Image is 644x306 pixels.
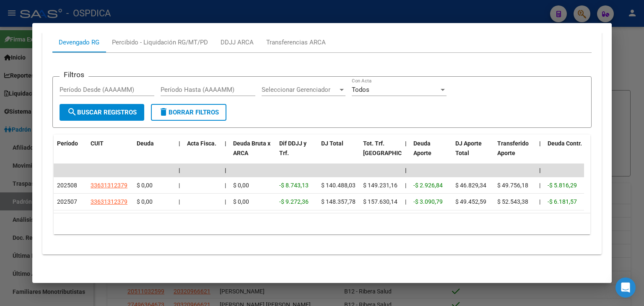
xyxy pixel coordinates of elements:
[544,135,586,171] datatable-header-cell: Deuda Contr.
[133,135,175,171] datatable-header-cell: Deuda
[352,86,369,93] span: Todos
[321,198,356,205] span: $ 148.357,78
[230,135,276,171] datatable-header-cell: Deuda Bruta x ARCA
[455,198,486,205] span: $ 49.452,59
[179,198,180,205] span: |
[548,182,577,189] span: -$ 5.816,29
[91,182,127,189] span: 33631312379
[137,140,154,147] span: Deuda
[548,140,582,147] span: Deuda Contr.
[494,135,536,171] datatable-header-cell: Transferido Aporte
[455,182,486,189] span: $ 46.829,34
[363,198,397,205] span: $ 157.630,14
[54,135,87,171] datatable-header-cell: Período
[548,198,577,205] span: -$ 6.181,57
[497,198,528,205] span: $ 52.543,38
[67,107,77,117] mat-icon: search
[363,182,397,189] span: $ 149.231,16
[410,135,452,171] datatable-header-cell: Deuda Aporte
[91,198,127,205] span: 33631312379
[137,182,153,189] span: $ 0,00
[452,135,494,171] datatable-header-cell: DJ Aporte Total
[112,38,208,47] div: Percibido - Liquidación RG/MT/PD
[179,167,180,174] span: |
[233,182,249,189] span: $ 0,00
[405,182,406,189] span: |
[536,135,544,171] datatable-header-cell: |
[91,140,104,147] span: CUIT
[276,135,318,171] datatable-header-cell: Dif DDJJ y Trf.
[279,198,309,205] span: -$ 9.272,36
[225,167,226,174] span: |
[615,277,636,298] div: Open Intercom Messenger
[321,182,356,189] span: $ 140.488,03
[279,182,309,189] span: -$ 8.743,13
[413,198,443,205] span: -$ 3.090,79
[539,140,541,147] span: |
[279,140,306,156] span: Dif DDJJ y Trf.
[60,104,144,121] button: Buscar Registros
[59,38,99,47] div: Devengado RG
[266,38,326,47] div: Transferencias ARCA
[221,38,254,47] div: DDJJ ARCA
[221,135,230,171] datatable-header-cell: |
[262,86,338,93] span: Seleccionar Gerenciador
[225,182,226,189] span: |
[158,107,169,117] mat-icon: delete
[455,140,482,156] span: DJ Aporte Total
[318,135,360,171] datatable-header-cell: DJ Total
[233,198,249,205] span: $ 0,00
[225,140,226,147] span: |
[413,140,431,156] span: Deuda Aporte
[405,140,407,147] span: |
[539,198,540,205] span: |
[57,198,77,205] span: 202507
[405,198,406,205] span: |
[225,198,226,205] span: |
[179,182,180,189] span: |
[184,135,221,171] datatable-header-cell: Acta Fisca.
[405,167,407,174] span: |
[67,109,137,116] span: Buscar Registros
[137,198,153,205] span: $ 0,00
[497,140,529,156] span: Transferido Aporte
[179,140,180,147] span: |
[321,140,343,147] span: DJ Total
[187,140,216,147] span: Acta Fisca.
[539,167,541,174] span: |
[497,182,528,189] span: $ 49.756,18
[402,135,410,171] datatable-header-cell: |
[87,135,133,171] datatable-header-cell: CUIT
[175,135,184,171] datatable-header-cell: |
[413,182,443,189] span: -$ 2.926,84
[158,109,219,116] span: Borrar Filtros
[151,104,226,121] button: Borrar Filtros
[233,140,270,156] span: Deuda Bruta x ARCA
[363,140,420,156] span: Tot. Trf. [GEOGRAPHIC_DATA]
[57,140,78,147] span: Período
[539,182,540,189] span: |
[360,135,402,171] datatable-header-cell: Tot. Trf. Bruto
[60,70,88,79] h3: Filtros
[57,182,77,189] span: 202508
